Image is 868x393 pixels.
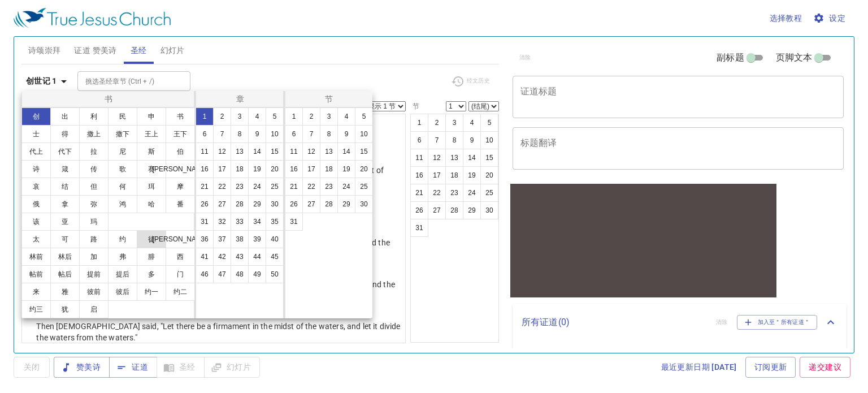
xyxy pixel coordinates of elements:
[166,195,195,213] button: 番
[79,248,108,266] button: 加
[320,125,338,143] button: 8
[21,107,51,126] button: 创
[108,195,137,213] button: 鸿
[79,160,108,178] button: 传
[266,107,284,126] button: 5
[213,160,231,178] button: 17
[21,230,51,248] button: 太
[213,107,231,126] button: 2
[79,265,108,283] button: 提前
[213,230,231,248] button: 37
[213,265,231,283] button: 47
[79,107,108,126] button: 利
[266,213,284,231] button: 35
[213,248,231,266] button: 42
[213,213,231,231] button: 32
[21,125,51,143] button: 士
[137,160,166,178] button: 赛
[21,195,51,213] button: 俄
[50,213,80,231] button: 亚
[231,142,249,161] button: 13
[231,213,249,231] button: 33
[231,178,249,196] button: 23
[21,248,51,266] button: 林前
[285,178,303,196] button: 21
[196,107,214,126] button: 1
[196,195,214,213] button: 26
[196,230,214,248] button: 36
[108,142,137,161] button: 尼
[50,300,80,318] button: 犹
[108,248,137,266] button: 弗
[285,160,303,178] button: 16
[213,142,231,161] button: 12
[231,248,249,266] button: 43
[21,300,51,318] button: 约三
[320,160,338,178] button: 18
[320,142,338,161] button: 13
[79,283,108,301] button: 彼前
[285,195,303,213] button: 26
[166,248,195,266] button: 西
[50,125,80,143] button: 得
[302,142,320,161] button: 12
[285,142,303,161] button: 11
[248,107,266,126] button: 4
[166,230,195,248] button: [PERSON_NAME]
[355,160,373,178] button: 20
[198,93,282,105] p: 章
[266,195,284,213] button: 30
[50,248,80,266] button: 林后
[302,125,320,143] button: 7
[137,248,166,266] button: 腓
[355,195,373,213] button: 30
[231,125,249,143] button: 8
[285,107,303,126] button: 1
[266,265,284,283] button: 50
[108,265,137,283] button: 提后
[320,195,338,213] button: 28
[166,178,195,196] button: 摩
[166,125,195,143] button: 王下
[79,213,108,231] button: 玛
[50,195,80,213] button: 拿
[248,160,266,178] button: 19
[21,265,51,283] button: 帖前
[50,160,80,178] button: 箴
[196,125,214,143] button: 6
[196,178,214,196] button: 21
[355,107,373,126] button: 5
[50,265,80,283] button: 帖后
[196,265,214,283] button: 46
[79,230,108,248] button: 路
[21,283,51,301] button: 来
[302,107,320,126] button: 2
[137,283,166,301] button: 约一
[166,107,195,126] button: 书
[248,265,266,283] button: 49
[79,195,108,213] button: 弥
[166,160,195,178] button: [PERSON_NAME]
[166,265,195,283] button: 门
[266,178,284,196] button: 25
[21,160,51,178] button: 诗
[79,142,108,161] button: 拉
[108,160,137,178] button: 歌
[285,213,303,231] button: 31
[248,125,266,143] button: 9
[137,178,166,196] button: 珥
[231,160,249,178] button: 18
[266,125,284,143] button: 10
[137,230,166,248] button: 徒
[79,178,108,196] button: 但
[213,178,231,196] button: 22
[196,213,214,231] button: 31
[248,213,266,231] button: 34
[248,248,266,266] button: 44
[213,125,231,143] button: 7
[266,142,284,161] button: 15
[266,230,284,248] button: 40
[137,107,166,126] button: 申
[285,125,303,143] button: 6
[137,195,166,213] button: 哈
